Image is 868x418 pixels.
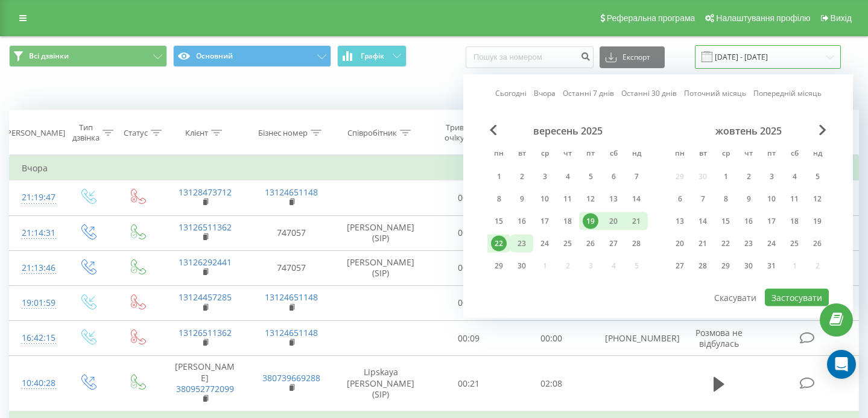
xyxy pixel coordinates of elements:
[672,214,688,229] div: 13
[537,236,553,252] div: 24
[510,356,593,411] td: 02:08
[691,235,714,253] div: вт 21 жовт 2025 р.
[583,236,598,252] div: 26
[514,214,530,229] div: 16
[717,145,735,163] abbr: середа
[560,191,575,207] div: 11
[248,250,334,285] td: 747057
[427,356,510,411] td: 00:21
[809,191,825,207] div: 12
[691,190,714,208] div: вт 7 жовт 2025 р.
[514,236,530,252] div: 23
[510,212,533,230] div: вт 16 вер 2025 р.
[29,51,69,61] span: Всі дзвінки
[787,191,802,207] div: 11
[560,214,575,229] div: 18
[741,191,756,207] div: 9
[695,327,743,349] span: Розмова не відбулась
[560,236,575,252] div: 25
[741,258,756,274] div: 30
[334,250,427,285] td: [PERSON_NAME] (SIP)
[718,236,733,252] div: 22
[265,186,318,198] a: 13124651148
[741,169,756,185] div: 2
[600,46,665,68] button: Експорт
[787,214,802,229] div: 18
[347,128,397,138] div: Співробітник
[808,145,826,163] abbr: неділя
[765,289,829,306] button: Застосувати
[22,291,50,315] div: 19:01:59
[533,168,556,186] div: ср 3 вер 2025 р.
[22,186,50,209] div: 21:19:47
[785,145,803,163] abbr: субота
[606,236,621,252] div: 27
[427,215,510,250] td: 00:26
[740,145,758,163] abbr: четвер
[514,169,530,185] div: 2
[760,168,783,186] div: пт 3 жовт 2025 р.
[695,236,711,252] div: 21
[718,214,733,229] div: 15
[124,128,148,138] div: Статус
[361,52,384,60] span: Графік
[809,214,825,229] div: 19
[718,169,733,185] div: 1
[760,257,783,275] div: пт 31 жовт 2025 р.
[427,250,510,285] td: 00:04
[806,190,829,208] div: нд 12 жовт 2025 р.
[602,190,625,208] div: сб 13 вер 2025 р.
[185,128,208,138] div: Клієнт
[179,327,232,338] a: 13126511362
[427,321,510,356] td: 00:09
[22,256,50,280] div: 21:13:46
[179,221,232,233] a: 13126511362
[621,87,677,99] a: Останні 30 днів
[427,180,510,215] td: 00:09
[265,327,318,338] a: 13124651148
[695,214,711,229] div: 14
[737,235,760,253] div: чт 23 жовт 2025 р.
[695,258,711,274] div: 28
[764,169,779,185] div: 3
[487,235,510,253] div: пн 22 вер 2025 р.
[491,191,507,207] div: 8
[162,356,248,411] td: [PERSON_NAME]
[265,291,318,303] a: 13124651148
[72,122,100,143] div: Тип дзвінка
[22,372,50,395] div: 10:40:28
[490,145,508,163] abbr: понеділок
[491,258,507,274] div: 29
[602,212,625,230] div: сб 20 вер 2025 р.
[258,128,308,138] div: Бізнес номер
[629,169,644,185] div: 7
[262,372,320,384] a: 380739669288
[668,125,829,137] div: жовтень 2025
[176,383,234,394] a: 380952772099
[753,87,822,99] a: Попередній місяць
[760,190,783,208] div: пт 10 жовт 2025 р.
[625,235,648,253] div: нд 28 вер 2025 р.
[9,45,167,67] button: Всі дзвінки
[490,125,497,136] span: Previous Month
[427,285,510,320] td: 00:09
[514,191,530,207] div: 9
[741,214,756,229] div: 16
[737,190,760,208] div: чт 9 жовт 2025 р.
[668,235,691,253] div: пн 20 жовт 2025 р.
[760,235,783,253] div: пт 24 жовт 2025 р.
[510,235,533,253] div: вт 23 вер 2025 р.
[819,125,826,136] span: Next Month
[714,168,737,186] div: ср 1 жовт 2025 р.
[783,168,806,186] div: сб 4 жовт 2025 р.
[831,13,852,23] span: Вихід
[22,221,50,245] div: 21:14:31
[579,212,602,230] div: пт 19 вер 2025 р.
[764,258,779,274] div: 31
[691,257,714,275] div: вт 28 жовт 2025 р.
[537,169,553,185] div: 3
[760,212,783,230] div: пт 17 жовт 2025 р.
[607,13,695,23] span: Реферальна програма
[629,236,644,252] div: 28
[809,169,825,185] div: 5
